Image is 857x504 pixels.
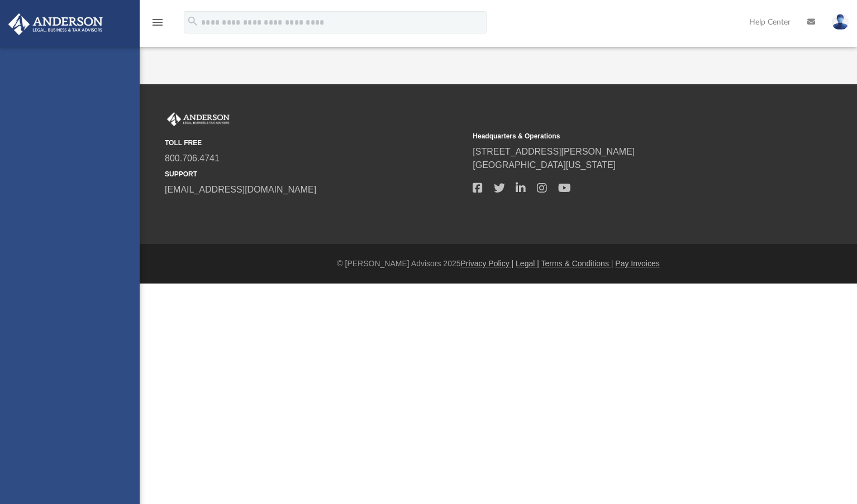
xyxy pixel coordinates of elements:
[5,13,106,35] img: Anderson Advisors Platinum Portal
[151,16,164,29] i: menu
[473,147,635,156] a: [STREET_ADDRESS][PERSON_NAME]
[832,14,849,30] img: User Pic
[165,185,316,194] a: [EMAIL_ADDRESS][DOMAIN_NAME]
[140,258,857,270] div: © [PERSON_NAME] Advisors 2025
[473,131,773,141] small: Headquarters & Operations
[473,160,616,170] a: [GEOGRAPHIC_DATA][US_STATE]
[151,21,164,29] a: menu
[165,138,465,148] small: TOLL FREE
[165,112,232,127] img: Anderson Advisors Platinum Portal
[187,15,199,27] i: search
[461,259,514,268] a: Privacy Policy |
[541,259,613,268] a: Terms & Conditions |
[165,169,465,179] small: SUPPORT
[516,259,539,268] a: Legal |
[165,153,220,163] a: 800.706.4741
[615,259,659,268] a: Pay Invoices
